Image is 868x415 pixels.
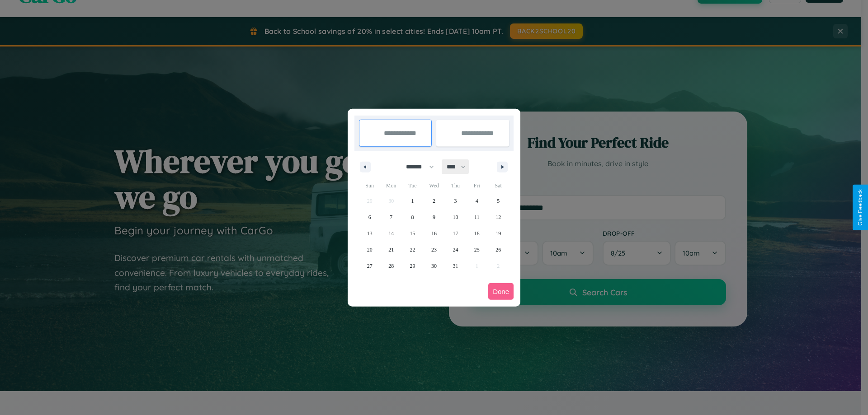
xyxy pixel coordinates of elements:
[495,242,501,258] span: 26
[474,225,480,242] span: 18
[410,225,415,242] span: 15
[423,225,444,242] button: 16
[390,209,392,225] span: 7
[411,193,414,209] span: 1
[488,209,509,225] button: 12
[431,258,437,274] span: 30
[433,193,435,209] span: 2
[488,283,514,300] button: Done
[359,258,380,274] button: 27
[359,225,380,242] button: 13
[367,258,373,274] span: 27
[423,258,444,274] button: 30
[466,178,487,193] span: Fri
[367,242,373,258] span: 20
[380,258,401,274] button: 28
[359,178,380,193] span: Sun
[453,225,458,242] span: 17
[388,225,394,242] span: 14
[445,258,466,274] button: 31
[402,242,423,258] button: 22
[359,209,380,225] button: 6
[423,193,444,209] button: 2
[453,209,458,225] span: 10
[488,193,509,209] button: 5
[431,225,437,242] span: 16
[474,209,480,225] span: 11
[445,209,466,225] button: 10
[410,242,415,258] span: 22
[495,209,501,225] span: 12
[402,225,423,242] button: 15
[445,178,466,193] span: Thu
[466,242,487,258] button: 25
[411,209,414,225] span: 8
[380,178,401,193] span: Mon
[423,242,444,258] button: 23
[445,193,466,209] button: 3
[402,209,423,225] button: 8
[431,242,437,258] span: 23
[445,242,466,258] button: 24
[454,193,457,209] span: 3
[410,258,415,274] span: 29
[402,258,423,274] button: 29
[453,258,458,274] span: 31
[368,209,371,225] span: 6
[433,209,435,225] span: 9
[488,225,509,242] button: 19
[466,225,487,242] button: 18
[453,242,458,258] span: 24
[445,225,466,242] button: 17
[367,225,373,242] span: 13
[488,178,509,193] span: Sat
[488,242,509,258] button: 26
[380,209,401,225] button: 7
[359,242,380,258] button: 20
[466,193,487,209] button: 4
[388,242,394,258] span: 21
[380,225,401,242] button: 14
[476,193,478,209] span: 4
[402,178,423,193] span: Tue
[423,178,444,193] span: Wed
[495,225,501,242] span: 19
[402,193,423,209] button: 1
[388,258,394,274] span: 28
[474,242,480,258] span: 25
[857,189,863,226] div: Give Feedback
[466,209,487,225] button: 11
[497,193,500,209] span: 5
[423,209,444,225] button: 9
[380,242,401,258] button: 21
